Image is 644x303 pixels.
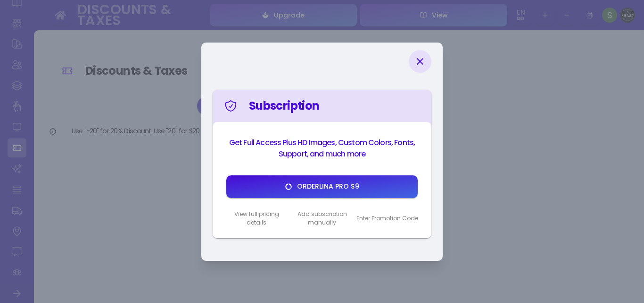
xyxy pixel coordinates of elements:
[355,214,420,223] div: Enter Promotion Code
[289,210,355,227] div: Add subscription manually
[292,182,359,191] div: ORDERLINA PRO $9
[224,210,289,227] div: View full pricing details
[228,137,416,160] div: Get Full Access Plus HD Images, Custom Colors, Fonts, Support, and much more
[226,175,418,198] button: ORDERLINA PRO $9
[249,97,415,114] div: Subscription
